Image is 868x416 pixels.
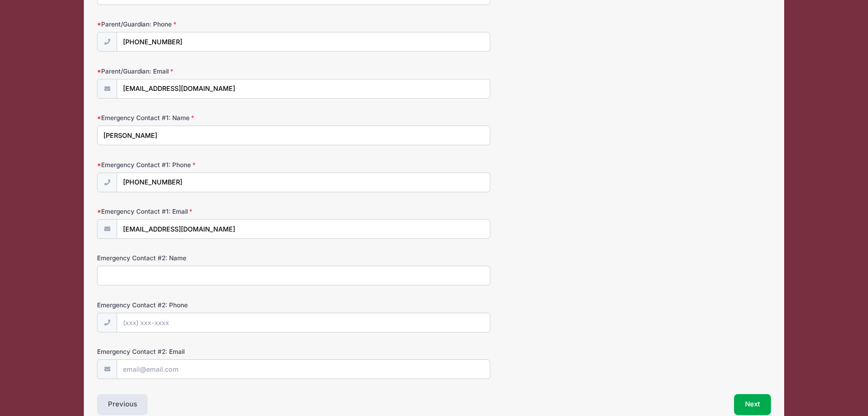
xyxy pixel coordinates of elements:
label: Emergency Contact #2: Name [97,253,322,263]
label: Emergency Contact #1: Name [97,113,322,122]
label: Emergency Contact #1: Phone [97,160,322,169]
input: email@email.com [117,219,490,239]
button: Next [734,394,771,415]
input: email@email.com [117,79,490,99]
label: Parent/Guardian: Email [97,67,322,76]
input: (xxx) xxx-xxxx [117,313,490,332]
label: Emergency Contact #2: Phone [97,300,322,310]
label: Emergency Contact #2: Email [97,347,322,356]
input: email@email.com [117,359,490,379]
input: (xxx) xxx-xxxx [117,32,490,52]
label: Parent/Guardian: Phone [97,20,322,29]
input: (xxx) xxx-xxxx [117,173,490,192]
button: Previous [97,394,148,415]
label: Emergency Contact #1: Email [97,207,322,216]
